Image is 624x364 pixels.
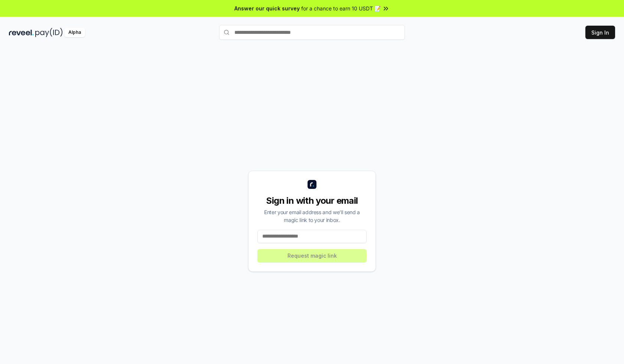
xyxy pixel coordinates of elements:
[9,28,34,37] img: reveel_dark
[308,180,316,189] img: logo_small
[64,28,85,37] div: Alpha
[35,28,63,37] img: pay_id
[234,4,300,12] span: Answer our quick survey
[585,26,615,39] button: Sign In
[257,195,367,207] div: Sign in with your email
[257,208,367,224] div: Enter your email address and we’ll send a magic link to your inbox.
[301,4,381,12] span: for a chance to earn 10 USDT 📝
